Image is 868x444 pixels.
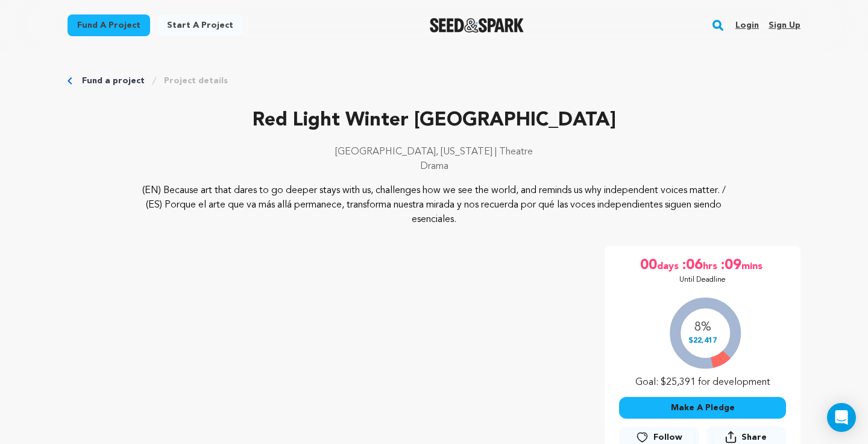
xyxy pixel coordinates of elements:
[68,14,150,36] a: Fund a project
[720,256,741,275] span: :09
[68,106,800,135] p: Red Light Winter [GEOGRAPHIC_DATA]
[653,431,682,443] span: Follow
[741,431,767,443] span: Share
[430,18,524,33] a: Seed&Spark Homepage
[430,18,524,33] img: Seed&Spark Logo Dark Mode
[735,16,759,35] a: Login
[164,75,228,87] a: Project details
[681,256,703,275] span: :06
[703,256,720,275] span: hrs
[741,256,765,275] span: mins
[157,14,243,36] a: Start a project
[827,403,856,432] div: Open Intercom Messenger
[68,75,800,87] div: Breadcrumb
[141,183,728,227] p: (EN) Because art that dares to go deeper stays with us, challenges how we see the world, and remi...
[679,275,726,285] p: Until Deadline
[68,145,800,159] p: [GEOGRAPHIC_DATA], [US_STATE] | Theatre
[619,397,786,419] button: Make A Pledge
[769,16,800,35] a: Sign up
[82,75,145,87] a: Fund a project
[640,256,657,275] span: 00
[657,256,681,275] span: days
[68,159,800,174] p: Drama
